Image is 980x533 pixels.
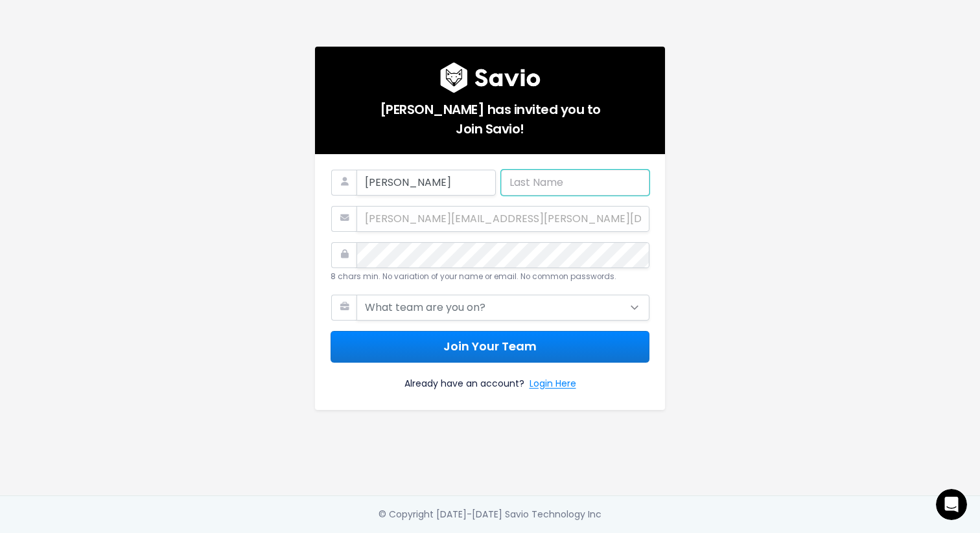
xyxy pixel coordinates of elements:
[331,363,649,394] div: Already have an account?
[530,376,576,394] a: Login Here
[440,62,541,93] img: logo600x187.a314fd40982d.png
[5,5,224,41] div: Open Intercom Messenger
[936,489,967,520] iframe: Intercom live chat
[501,170,649,196] input: Last Name
[356,170,496,196] input: First Name
[14,21,186,35] div: The team typically replies in under 1h
[379,506,601,523] div: © Copyright [DATE]-[DATE] Savio Technology Inc
[331,93,649,139] h5: [PERSON_NAME] has invited you to Join Savio!
[331,331,649,363] button: Join Your Team
[14,11,186,21] div: Need help?
[331,271,616,282] small: 8 chars min. No variation of your name or email. No common passwords.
